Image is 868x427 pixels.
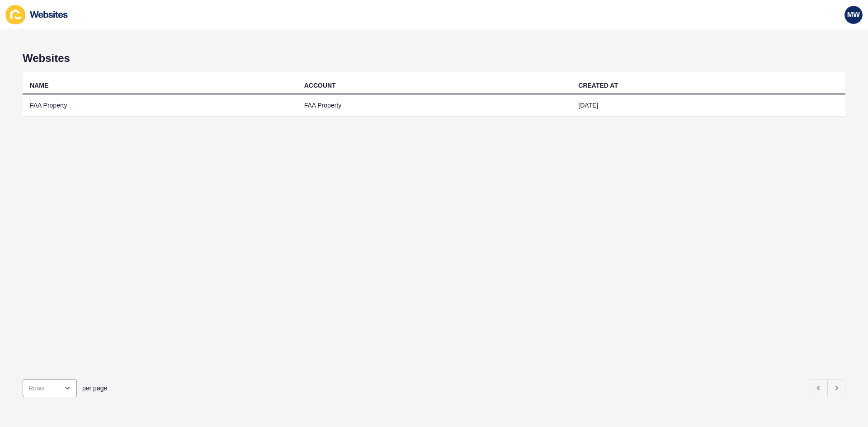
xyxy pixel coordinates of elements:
h1: Websites [23,52,845,65]
div: open menu [23,379,77,397]
span: MW [847,10,860,19]
td: FAA Property [297,94,571,117]
td: FAA Property [23,94,297,117]
td: [DATE] [571,94,845,117]
div: NAME [30,81,48,90]
div: CREATED AT [578,81,618,90]
span: per page [82,384,107,393]
div: ACCOUNT [304,81,336,90]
